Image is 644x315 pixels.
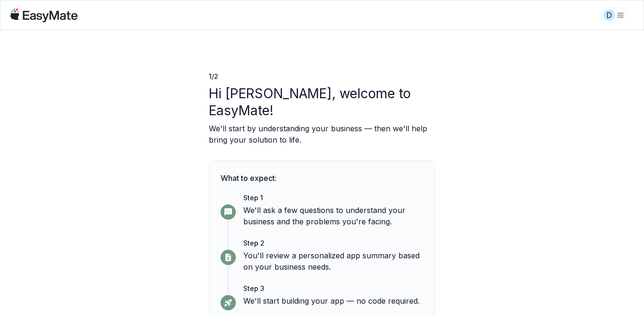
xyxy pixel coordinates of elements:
div: D [603,9,615,21]
p: Step 2 [243,238,423,248]
p: What to expect: [221,172,423,184]
p: Step 1 [243,193,423,203]
p: Step 3 [243,284,423,293]
p: We'll start by understanding your business — then we'll help bring your solution to life. [209,123,435,145]
p: Hi [PERSON_NAME], welcome to EasyMate! [209,85,435,119]
p: We'll start building your app — no code required. [243,295,423,306]
p: You'll review a personalized app summary based on your business needs. [243,250,423,272]
p: We'll ask a few questions to understand your business and the problems you're facing. [243,204,423,227]
p: 1 / 2 [209,72,435,81]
